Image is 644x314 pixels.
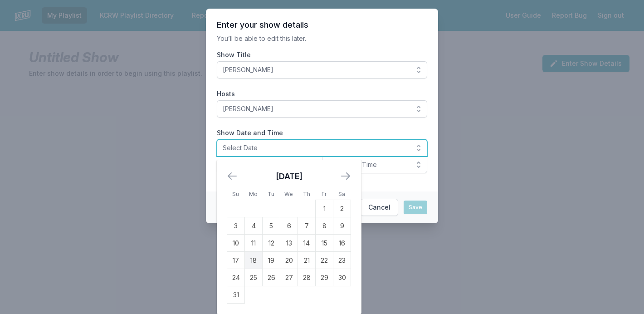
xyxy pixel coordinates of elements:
td: Friday, August 22, 2025 [316,252,333,269]
legend: Show Date and Time [217,128,283,137]
td: Friday, August 15, 2025 [316,235,333,252]
button: Cancel [361,199,398,216]
button: Save [404,201,427,214]
small: Su [232,191,239,197]
td: Thursday, August 28, 2025 [298,269,316,286]
td: Sunday, August 3, 2025 [227,217,245,235]
label: Hosts [217,89,427,98]
td: Wednesday, August 27, 2025 [280,269,298,286]
td: Wednesday, August 20, 2025 [280,252,298,269]
div: Calendar [217,160,361,314]
span: Select End Time [328,160,409,169]
td: Saturday, August 2, 2025 [333,200,351,217]
td: Friday, August 8, 2025 [316,217,333,235]
td: Thursday, August 14, 2025 [298,235,316,252]
label: Show Title [217,50,427,59]
small: We [284,191,293,197]
td: Thursday, August 21, 2025 [298,252,316,269]
button: Select Date [217,139,427,157]
button: Move forward to switch to the next month. [340,171,351,182]
td: Saturday, August 9, 2025 [333,217,351,235]
td: Monday, August 25, 2025 [245,269,263,286]
p: You’ll be able to edit this later. [217,34,427,43]
td: Wednesday, August 6, 2025 [280,217,298,235]
td: Monday, August 11, 2025 [245,235,263,252]
button: Select End Time [322,156,428,173]
td: Saturday, August 23, 2025 [333,252,351,269]
td: Monday, August 18, 2025 [245,252,263,269]
button: Move backward to switch to the previous month. [227,171,238,182]
small: Mo [249,191,258,197]
td: Sunday, August 17, 2025 [227,252,245,269]
td: Tuesday, August 19, 2025 [263,252,280,269]
td: Tuesday, August 12, 2025 [263,235,280,252]
td: Saturday, August 30, 2025 [333,269,351,286]
span: Select Date [223,143,409,152]
span: [PERSON_NAME] [223,65,409,74]
td: Sunday, August 24, 2025 [227,269,245,286]
td: Sunday, August 31, 2025 [227,286,245,304]
td: Wednesday, August 13, 2025 [280,235,298,252]
small: Tu [268,191,274,197]
small: Th [303,191,310,197]
td: Saturday, August 16, 2025 [333,235,351,252]
td: Thursday, August 7, 2025 [298,217,316,235]
span: [PERSON_NAME] [223,104,409,113]
td: Tuesday, August 26, 2025 [263,269,280,286]
td: Friday, August 29, 2025 [316,269,333,286]
strong: [DATE] [276,172,302,181]
td: Friday, August 1, 2025 [316,200,333,217]
td: Sunday, August 10, 2025 [227,235,245,252]
td: Tuesday, August 5, 2025 [263,217,280,235]
button: [PERSON_NAME] [217,100,427,118]
small: Fr [322,191,327,197]
small: Sa [338,191,345,197]
header: Enter your show details [217,20,427,30]
td: Monday, August 4, 2025 [245,217,263,235]
button: [PERSON_NAME] [217,61,427,78]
